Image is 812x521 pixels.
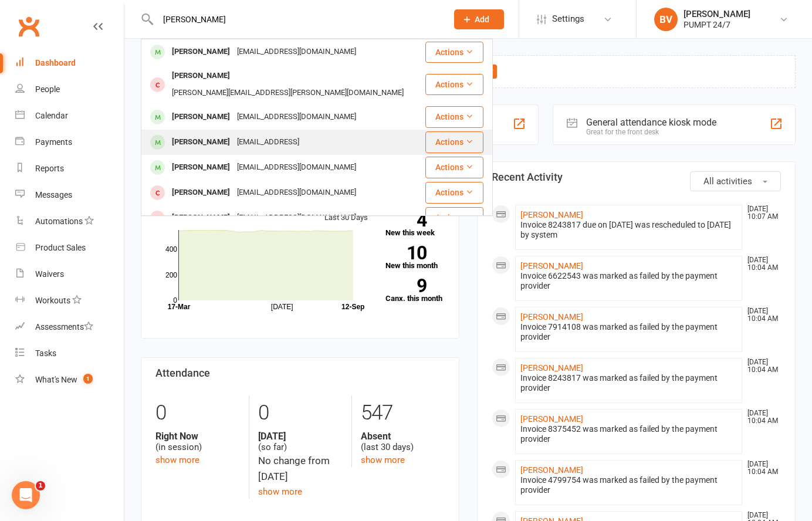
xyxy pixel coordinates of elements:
[15,314,124,340] a: Assessments
[586,117,716,128] div: General attendance kiosk mode
[35,58,76,67] div: Dashboard
[35,375,77,384] div: What's New
[234,43,360,60] div: [EMAIL_ADDRESS][DOMAIN_NAME]
[385,246,445,269] a: 10New this month
[155,431,240,442] strong: Right Now
[35,349,56,358] div: Tasks
[492,171,781,183] h3: Recent Activity
[35,243,86,252] div: Product Sales
[258,395,342,431] div: 0
[520,312,583,322] a: [PERSON_NAME]
[168,67,234,84] div: [PERSON_NAME]
[15,129,124,155] a: Payments
[258,431,342,442] strong: [DATE]
[234,134,303,151] div: [EMAIL_ADDRESS]
[385,213,445,236] a: 4New this week
[15,287,124,314] a: Workouts
[168,134,234,151] div: [PERSON_NAME]
[361,431,445,442] strong: Absent
[15,50,124,76] a: Dashboard
[15,155,124,182] a: Reports
[258,431,342,453] div: (so far)
[168,109,234,126] div: [PERSON_NAME]
[454,9,504,29] button: Add
[742,307,780,323] time: [DATE] 10:04 AM
[15,103,124,129] a: Calendar
[35,216,83,226] div: Automations
[234,209,360,226] div: [EMAIL_ADDRESS][DOMAIN_NAME]
[35,190,72,199] div: Messages
[684,19,750,30] div: PUMPT 24/7
[168,43,234,60] div: [PERSON_NAME]
[15,261,124,287] a: Waivers
[654,8,678,31] div: BV
[385,279,445,302] a: 9Canx. this month
[361,431,445,453] div: (last 30 days)
[690,171,781,191] button: All activities
[155,431,240,453] div: (in session)
[425,42,483,63] button: Actions
[742,358,780,374] time: [DATE] 10:04 AM
[520,465,583,475] a: [PERSON_NAME]
[35,269,64,279] div: Waivers
[83,374,93,384] span: 1
[385,244,427,262] strong: 10
[234,109,360,126] div: [EMAIL_ADDRESS][DOMAIN_NAME]
[425,106,483,127] button: Actions
[155,455,199,465] a: show more
[258,486,302,497] a: show more
[168,209,234,226] div: [PERSON_NAME]
[155,395,240,431] div: 0
[155,367,445,379] h3: Attendance
[258,453,342,485] div: No change from [DATE]
[552,6,584,32] span: Settings
[520,271,737,291] div: Invoice 6622543 was marked as failed by the payment provider
[385,277,427,295] strong: 9
[520,322,737,342] div: Invoice 7914108 was marked as failed by the payment provider
[425,182,483,203] button: Actions
[520,220,737,240] div: Invoice 8243817 due on [DATE] was rescheduled to [DATE] by system
[425,131,483,153] button: Actions
[35,111,68,120] div: Calendar
[35,84,60,94] div: People
[425,157,483,178] button: Actions
[425,207,483,228] button: Actions
[520,373,737,393] div: Invoice 8243817 was marked as failed by the payment provider
[742,205,780,221] time: [DATE] 10:07 AM
[742,461,780,476] time: [DATE] 10:04 AM
[385,211,427,229] strong: 4
[520,210,583,219] a: [PERSON_NAME]
[361,395,445,431] div: 547
[234,159,360,176] div: [EMAIL_ADDRESS][DOMAIN_NAME]
[520,363,583,373] a: [PERSON_NAME]
[742,256,780,272] time: [DATE] 10:04 AM
[35,164,64,173] div: Reports
[168,84,407,102] div: [PERSON_NAME][EMAIL_ADDRESS][PERSON_NAME][DOMAIN_NAME]
[520,414,583,424] a: [PERSON_NAME]
[168,159,234,176] div: [PERSON_NAME]
[361,455,405,465] a: show more
[15,340,124,367] a: Tasks
[35,296,70,305] div: Workouts
[425,74,483,95] button: Actions
[520,261,583,270] a: [PERSON_NAME]
[15,235,124,261] a: Product Sales
[35,137,72,147] div: Payments
[15,182,124,208] a: Messages
[35,322,93,331] div: Assessments
[520,475,737,495] div: Invoice 4799754 was marked as failed by the payment provider
[520,424,737,444] div: Invoice 8375452 was marked as failed by the payment provider
[684,9,750,19] div: [PERSON_NAME]
[15,367,124,393] a: What's New1
[15,208,124,235] a: Automations
[15,76,124,103] a: People
[168,184,234,201] div: [PERSON_NAME]
[36,481,45,490] span: 1
[14,12,43,41] a: Clubworx
[234,184,360,201] div: [EMAIL_ADDRESS][DOMAIN_NAME]
[703,176,752,187] span: All activities
[475,15,489,24] span: Add
[742,410,780,425] time: [DATE] 10:04 AM
[12,481,40,509] iframe: Intercom live chat
[154,11,439,28] input: Search...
